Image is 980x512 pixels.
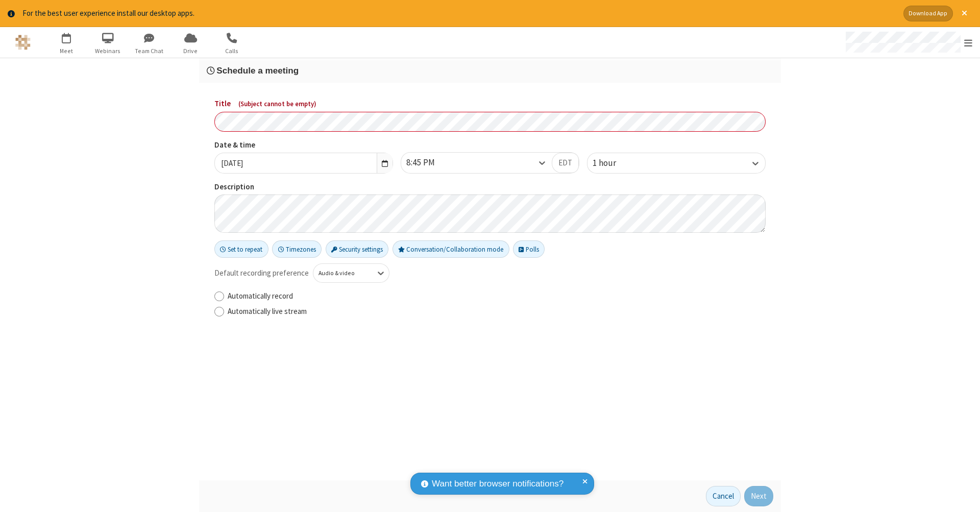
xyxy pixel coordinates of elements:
button: Conversation/Collaboration mode [393,240,509,258]
label: Description [214,181,766,193]
span: Team Chat [130,46,168,56]
span: ( Subject cannot be empty ) [238,100,316,108]
div: Open menu [836,27,980,58]
button: EDT [552,153,579,173]
button: Next [744,486,773,506]
button: Close alert [957,6,972,21]
div: Audio & video [318,269,367,278]
label: Automatically live stream [228,306,766,318]
span: Calls [213,46,251,56]
img: QA Selenium DO NOT DELETE OR CHANGE [15,35,31,50]
label: Title [214,98,766,110]
button: Cancel [706,486,741,506]
label: Date & time [214,139,393,151]
div: 1 hour [593,157,633,170]
span: Want better browser notifications? [432,477,563,491]
div: For the best user experience install our desktop apps. [22,8,896,19]
button: Download App [903,6,953,21]
span: Schedule a meeting [216,65,299,76]
span: Drive [171,46,210,56]
button: Timezones [272,240,322,258]
label: Automatically record [228,290,766,302]
button: Set to repeat [214,240,268,258]
div: 8:45 PM [406,156,452,169]
button: Security settings [326,240,389,258]
button: Logo [4,27,42,58]
span: Meet [47,46,86,56]
span: Webinars [89,46,127,56]
button: Polls [513,240,545,258]
span: Default recording preference [214,267,309,279]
